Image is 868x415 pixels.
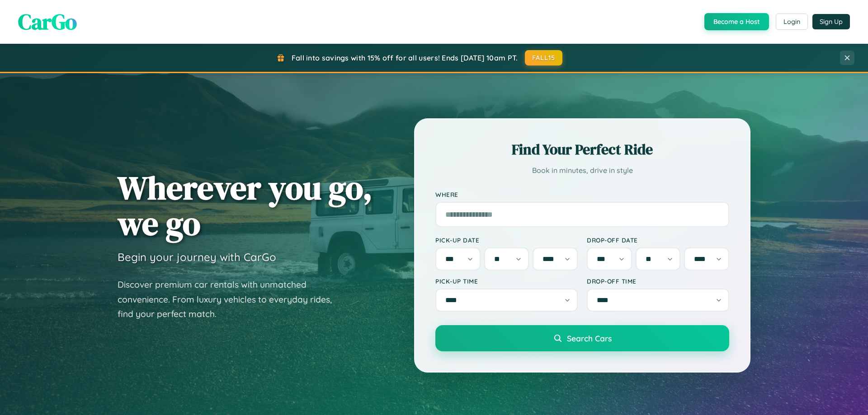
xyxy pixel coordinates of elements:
span: Search Cars [567,333,612,343]
label: Pick-up Time [435,277,578,285]
button: Sign Up [812,14,850,29]
p: Discover premium car rentals with unmatched convenience. From luxury vehicles to everyday rides, ... [118,277,344,322]
label: Where [435,191,729,198]
label: Pick-up Date [435,236,578,244]
p: Book in minutes, drive in style [435,164,729,177]
button: Login [776,14,808,30]
button: Become a Host [704,13,769,30]
h3: Begin your journey with CarGo [118,250,276,264]
span: CarGo [18,7,77,37]
button: FALL15 [525,50,563,65]
label: Drop-off Time [587,277,729,285]
h2: Find Your Perfect Ride [435,140,729,159]
button: Search Cars [435,325,729,351]
h1: Wherever you go, we go [118,170,373,241]
label: Drop-off Date [587,236,729,244]
span: Fall into savings with 15% off for all users! Ends [DATE] 10am PT. [292,53,518,62]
